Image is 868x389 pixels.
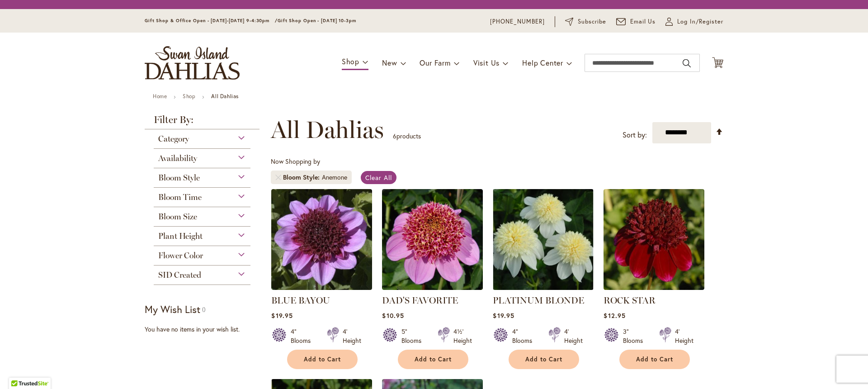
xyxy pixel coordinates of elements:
[382,295,458,306] a: DAD'S FAVORITE
[145,18,278,24] span: Gift Shop & Office Open - [DATE]-[DATE] 9-4:30pm /
[401,327,427,345] div: 5" Blooms
[636,356,673,363] span: Add to Cart
[665,17,723,26] a: Log In/Register
[512,327,538,345] div: 4" Blooms
[493,283,594,292] a: PLATINUM BLONDE
[382,58,397,67] span: New
[565,17,606,26] a: Subscribe
[271,283,372,292] a: BLUE BAYOU
[578,17,606,26] span: Subscribe
[183,93,195,100] a: Shop
[145,115,259,129] strong: Filter By:
[415,356,452,363] span: Add to Cart
[493,311,514,320] span: $19.95
[493,295,584,306] a: PLATINUM BLONDE
[158,270,201,280] span: SID Created
[619,350,690,369] button: Add to Cart
[158,231,203,241] span: Plant Height
[604,283,704,292] a: ROCK STAR
[158,173,200,183] span: Bloom Style
[271,311,292,320] span: $19.95
[493,189,594,290] img: PLATINUM BLONDE
[283,173,322,182] span: Bloom Style
[342,57,359,66] span: Shop
[623,127,647,143] label: Sort by:
[304,356,341,363] span: Add to Cart
[145,325,265,334] div: You have no items in your wish list.
[145,46,240,80] a: store logo
[525,356,562,363] span: Add to Cart
[271,189,372,290] img: BLUE BAYOU
[322,173,347,182] div: Anemone
[675,327,693,345] div: 4' Height
[343,327,361,345] div: 4' Height
[271,295,330,306] a: BLUE BAYOU
[398,350,468,369] button: Add to Cart
[271,116,384,143] span: All Dahlias
[271,157,320,166] span: Now Shopping by
[677,17,723,26] span: Log In/Register
[564,327,583,345] div: 4' Height
[158,251,203,261] span: Flower Color
[382,311,404,320] span: $10.95
[604,311,625,320] span: $12.95
[145,303,200,316] strong: My Wish List
[393,132,396,140] span: 6
[158,192,202,202] span: Bloom Time
[616,17,656,26] a: Email Us
[287,350,358,369] button: Add to Cart
[278,18,356,24] span: Gift Shop Open - [DATE] 10-3pm
[291,327,316,345] div: 4" Blooms
[158,153,197,163] span: Availability
[453,327,472,345] div: 4½' Height
[153,93,167,100] a: Home
[211,93,239,100] strong: All Dahlias
[361,171,396,184] a: Clear All
[393,129,421,143] p: products
[275,175,281,180] a: Remove Bloom Style Anemone
[490,17,545,26] a: [PHONE_NUMBER]
[158,212,197,222] span: Bloom Size
[604,189,704,290] img: ROCK STAR
[382,283,483,292] a: DAD'S FAVORITE
[420,58,450,67] span: Our Farm
[365,173,392,182] span: Clear All
[473,58,500,67] span: Visit Us
[382,189,483,290] img: DAD'S FAVORITE
[509,350,579,369] button: Add to Cart
[7,357,32,382] iframe: Launch Accessibility Center
[604,295,656,306] a: ROCK STAR
[683,56,691,71] button: Search
[630,17,656,26] span: Email Us
[522,58,563,67] span: Help Center
[158,134,189,144] span: Category
[623,327,648,345] div: 3" Blooms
